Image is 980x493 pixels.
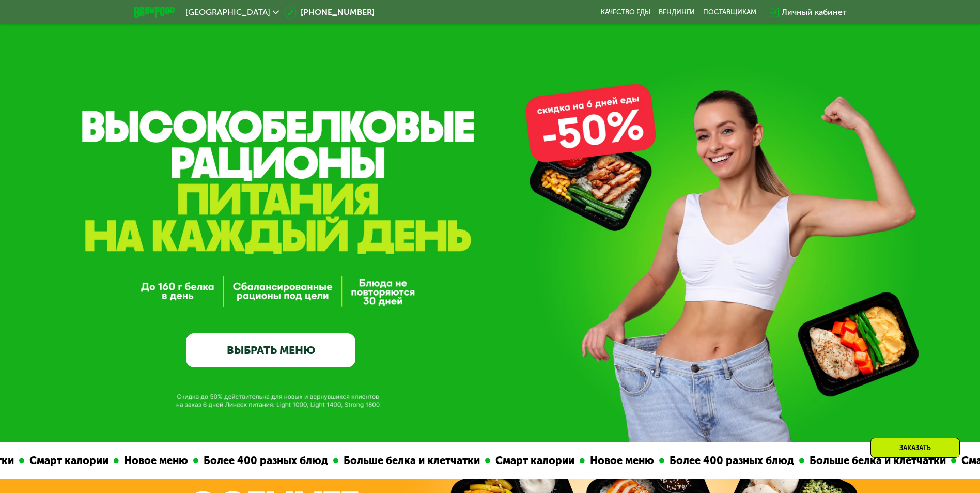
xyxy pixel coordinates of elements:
[186,333,355,367] a: ВЫБРАТЬ МЕНЮ
[487,453,577,469] div: Смарт калории
[782,6,847,19] div: Личный кабинет
[659,8,695,17] a: Вендинги
[335,453,482,469] div: Больше белка и клетчатки
[21,453,111,469] div: Смарт калории
[801,453,948,469] div: Больше белка и клетчатки
[661,453,796,469] div: Более 400 разных блюд
[284,6,375,19] a: [PHONE_NUMBER]
[195,453,330,469] div: Более 400 разных блюд
[185,8,270,17] span: [GEOGRAPHIC_DATA]
[116,453,190,469] div: Новое меню
[703,8,756,17] div: поставщикам
[870,438,960,458] div: Заказать
[582,453,656,469] div: Новое меню
[601,8,650,17] a: Качество еды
